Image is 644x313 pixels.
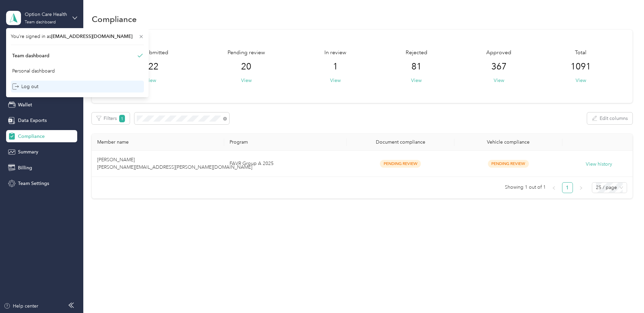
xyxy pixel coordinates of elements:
[406,49,427,57] span: Rejected
[579,186,583,190] span: right
[380,160,421,168] span: Pending Review
[228,49,265,57] span: Pending review
[224,134,347,151] th: Program
[241,77,252,84] button: View
[587,112,632,124] button: Edit columns
[592,182,627,193] div: Page Size
[460,139,557,145] div: Vehicle compliance
[12,83,38,90] div: Log out
[324,49,346,57] span: In review
[224,151,347,177] td: FAVR Group A 2025
[92,112,130,124] button: Filters1
[576,77,586,84] button: View
[143,61,158,72] span: 622
[4,302,38,310] button: Help center
[18,133,45,140] span: Compliance
[97,157,252,170] span: [PERSON_NAME] [PERSON_NAME][EMAIL_ADDRESS][PERSON_NAME][DOMAIN_NAME]
[571,61,591,72] span: 1091
[549,182,559,193] li: Previous Page
[596,183,623,193] span: 25 / page
[352,139,449,145] div: Document compliance
[146,77,156,84] button: View
[505,182,546,192] span: Showing 1 out of 1
[411,77,422,84] button: View
[133,49,168,57] span: Not submitted
[576,182,586,193] li: Next Page
[562,182,573,193] li: 1
[92,16,137,23] h1: Compliance
[333,61,338,72] span: 1
[11,33,144,40] span: You’re signed in as
[51,34,132,39] span: [EMAIL_ADDRESS][DOMAIN_NAME]
[494,77,504,84] button: View
[25,11,67,18] div: Option Care Health
[411,61,422,72] span: 81
[486,49,511,57] span: Approved
[18,164,32,171] span: Billing
[491,61,507,72] span: 367
[330,77,341,84] button: View
[549,182,559,193] button: left
[92,134,224,151] th: Member name
[575,49,586,57] span: Total
[488,160,529,168] span: Pending Review
[25,20,56,24] div: Team dashboard
[576,182,586,193] button: right
[18,117,47,124] span: Data Exports
[562,183,573,193] a: 1
[18,101,32,108] span: Wallet
[241,61,251,72] span: 20
[552,186,556,190] span: left
[18,148,38,155] span: Summary
[18,180,49,187] span: Team Settings
[586,161,612,168] button: View history
[12,67,55,75] div: Personal dashboard
[606,275,644,313] iframe: Everlance-gr Chat Button Frame
[119,115,125,122] span: 1
[12,52,49,59] div: Team dashboard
